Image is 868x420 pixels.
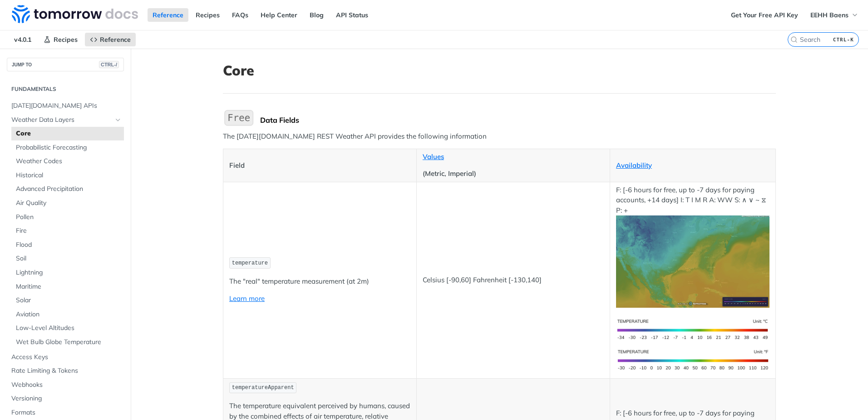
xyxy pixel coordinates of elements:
[100,35,131,44] span: Reference
[11,182,124,196] a: Advanced Precipitation
[16,268,122,277] span: Lightning
[16,240,122,250] span: Flood
[790,36,798,43] svg: Search
[11,224,124,238] a: Fire
[11,127,124,140] a: Core
[191,8,225,22] a: Recipes
[9,33,36,46] span: v4.0.1
[16,324,122,333] span: Low-Level Altitudes
[11,366,122,375] span: Rate Limiting & Tokens
[16,254,122,263] span: Soil
[423,275,604,285] p: Celsius [-90,60] Fahrenheit [-130,140]
[423,152,444,161] a: Values
[232,385,294,391] span: temperatureApparent
[16,129,122,138] span: Core
[305,8,329,22] a: Blog
[11,321,124,335] a: Low-Level Altitudes
[11,155,124,168] a: Weather Codes
[16,213,122,222] span: Pollen
[16,143,122,152] span: Probabilistic Forecasting
[11,353,122,362] span: Access Keys
[726,8,803,22] a: Get Your Free API Key
[16,185,122,194] span: Advanced Precipitation
[11,101,122,110] span: [DATE][DOMAIN_NAME] APIs
[7,85,124,93] h2: Fundamentals
[7,99,124,113] a: [DATE][DOMAIN_NAME] APIs
[11,266,124,280] a: Lightning
[229,294,265,303] a: Learn more
[7,364,124,378] a: Rate Limiting & Tokens
[11,141,124,155] a: Probabilistic Forecasting
[423,169,604,179] p: (Metric, Imperial)
[229,160,410,171] p: Field
[11,196,124,210] a: Air Quality
[256,8,302,22] a: Help Center
[148,8,188,22] a: Reference
[54,35,78,44] span: Recipes
[232,260,268,266] span: temperature
[7,378,124,392] a: Webhooks
[227,8,253,22] a: FAQs
[16,226,122,235] span: Fire
[616,257,769,265] span: Expand image
[331,8,373,22] a: API Status
[616,355,769,364] span: Expand image
[11,394,122,403] span: Versioning
[85,33,136,46] a: Reference
[11,238,124,252] a: Flood
[229,276,410,287] p: The "real" temperature measurement (at 2m)
[114,116,122,124] button: Hide subpages for Weather Data Layers
[831,35,856,44] kbd: CTRL-K
[11,335,124,349] a: Wet Bulb Globe Temperature
[16,310,122,319] span: Aviation
[99,61,119,68] span: CTRL-/
[11,408,122,417] span: Formats
[16,338,122,347] span: Wet Bulb Globe Temperature
[7,350,124,364] a: Access Keys
[223,62,776,79] h1: Core
[616,185,769,308] p: F: [-6 hours for free, up to -7 days for paying accounts, +14 days] I: T I M R A: WW S: ∧ ∨ ~ ⧖ P: +
[810,11,848,19] span: EEHH Baens
[7,113,124,127] a: Weather Data LayersHide subpages for Weather Data Layers
[16,171,122,180] span: Historical
[11,308,124,321] a: Aviation
[12,5,138,23] img: Tomorrow.io Weather API Docs
[16,282,122,291] span: Maritime
[7,406,124,420] a: Formats
[616,325,769,333] span: Expand image
[16,296,122,305] span: Solar
[11,210,124,224] a: Pollen
[616,161,652,170] a: Availability
[260,115,776,125] div: Data Fields
[39,33,83,46] a: Recipes
[223,131,776,142] p: The [DATE][DOMAIN_NAME] REST Weather API provides the following information
[11,115,112,125] span: Weather Data Layers
[7,58,124,71] button: JUMP TOCTRL-/
[11,380,122,390] span: Webhooks
[11,252,124,265] a: Soil
[16,157,122,166] span: Weather Codes
[7,392,124,405] a: Versioning
[16,199,122,208] span: Air Quality
[805,8,863,22] button: EEHH Baens
[11,280,124,294] a: Maritime
[11,169,124,182] a: Historical
[11,294,124,307] a: Solar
